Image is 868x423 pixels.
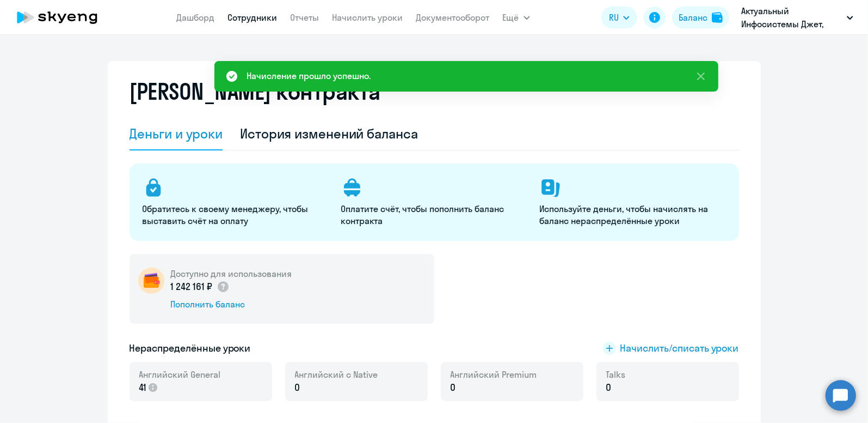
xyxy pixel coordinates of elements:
[451,368,537,380] span: Английский Premium
[240,125,418,142] div: История изменений баланса
[228,12,278,23] a: Сотрудники
[679,11,707,24] div: Баланс
[171,268,292,280] h5: Доступно для использования
[247,69,371,82] div: Начисление прошло успешно.
[609,11,619,24] span: RU
[138,268,164,294] img: wallet-circle.png
[736,4,859,31] button: Актуальный Инфосистемы Джет, ИНФОСИСТЕМЫ ДЖЕТ, АО
[606,368,626,380] span: Talks
[503,11,519,24] span: Ещё
[177,12,215,23] a: Дашборд
[601,7,637,28] button: RU
[540,203,725,227] p: Используйте деньги, чтобы начислять на баланс нераспределённые уроки
[291,12,319,23] a: Отчеты
[143,203,328,227] p: Обратитесь к своему менеджеру, чтобы выставить счёт на оплату
[171,280,230,294] p: 1 242 161 ₽
[333,12,403,23] a: Начислить уроки
[503,7,530,28] button: Ещё
[416,12,490,23] a: Документооборот
[741,4,842,31] p: Актуальный Инфосистемы Джет, ИНФОСИСТЕМЫ ДЖЕТ, АО
[451,380,456,395] span: 0
[130,125,223,142] div: Деньги и уроки
[171,298,292,310] div: Пополнить баланс
[606,380,612,395] span: 0
[295,368,378,380] span: Английский с Native
[130,78,381,105] h2: [PERSON_NAME] контракта
[139,380,147,395] span: 41
[341,203,527,227] p: Оплатите счёт, чтобы пополнить баланс контракта
[712,12,723,23] img: balance
[672,7,729,28] button: Балансbalance
[130,341,251,355] h5: Нераспределённые уроки
[620,341,739,355] span: Начислить/списать уроки
[295,380,300,395] span: 0
[139,368,221,380] span: Английский General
